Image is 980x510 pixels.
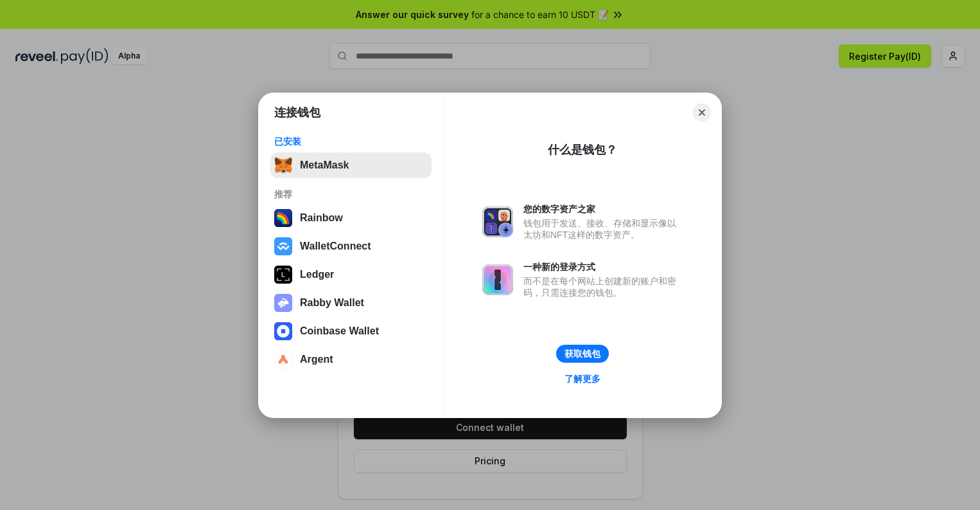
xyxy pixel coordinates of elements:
div: Coinbase Wallet [300,325,379,337]
button: MetaMask [270,152,432,178]
img: svg+xml,%3Csvg%20xmlns%3D%22http%3A%2F%2Fwww.w3.org%2F2000%2Fsvg%22%20fill%3D%22none%22%20viewBox... [482,206,513,237]
div: 获取钱包 [564,348,600,360]
div: Rabby Wallet [300,297,364,309]
button: Ledger [270,262,432,287]
h1: 连接钱包 [274,105,320,120]
button: Coinbase Wallet [270,318,432,344]
button: Rabby Wallet [270,290,432,316]
div: 已安装 [274,136,428,147]
div: Ledger [300,269,334,280]
img: svg+xml,%3Csvg%20fill%3D%22none%22%20height%3D%2233%22%20viewBox%3D%220%200%2035%2033%22%20width%... [274,156,292,174]
button: 获取钱包 [556,345,609,363]
div: Rainbow [300,212,343,224]
img: svg+xml,%3Csvg%20xmlns%3D%22http%3A%2F%2Fwww.w3.org%2F2000%2Fsvg%22%20width%3D%2228%22%20height%3... [274,266,292,284]
div: WalletConnect [300,241,371,252]
div: 而不是在每个网站上创建新的账户和密码，只需连接您的钱包。 [523,275,683,298]
img: svg+xml,%3Csvg%20width%3D%22120%22%20height%3D%22120%22%20viewBox%3D%220%200%20120%20120%22%20fil... [274,209,292,227]
button: Argent [270,347,432,372]
div: 一种新的登录方式 [523,261,683,273]
div: Argent [300,354,333,365]
div: 推荐 [274,188,428,200]
button: WalletConnect [270,233,432,259]
div: MetaMask [300,159,349,171]
img: svg+xml,%3Csvg%20width%3D%2228%22%20height%3D%2228%22%20viewBox%3D%220%200%2028%2028%22%20fill%3D... [274,351,292,369]
div: 钱包用于发送、接收、存储和显示像以太坊和NFT这样的数字资产。 [523,217,683,241]
div: 什么是钱包？ [548,142,617,158]
div: 了解更多 [564,373,600,385]
button: Close [693,104,711,122]
button: Rainbow [270,205,432,231]
a: 了解更多 [557,370,608,387]
img: svg+xml,%3Csvg%20xmlns%3D%22http%3A%2F%2Fwww.w3.org%2F2000%2Fsvg%22%20fill%3D%22none%22%20viewBox... [274,294,292,312]
div: 您的数字资产之家 [523,203,683,215]
img: svg+xml,%3Csvg%20width%3D%2228%22%20height%3D%2228%22%20viewBox%3D%220%200%2028%2028%22%20fill%3D... [274,237,292,255]
img: svg+xml,%3Csvg%20xmlns%3D%22http%3A%2F%2Fwww.w3.org%2F2000%2Fsvg%22%20fill%3D%22none%22%20viewBox... [482,264,513,295]
img: svg+xml,%3Csvg%20width%3D%2228%22%20height%3D%2228%22%20viewBox%3D%220%200%2028%2028%22%20fill%3D... [274,322,292,340]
